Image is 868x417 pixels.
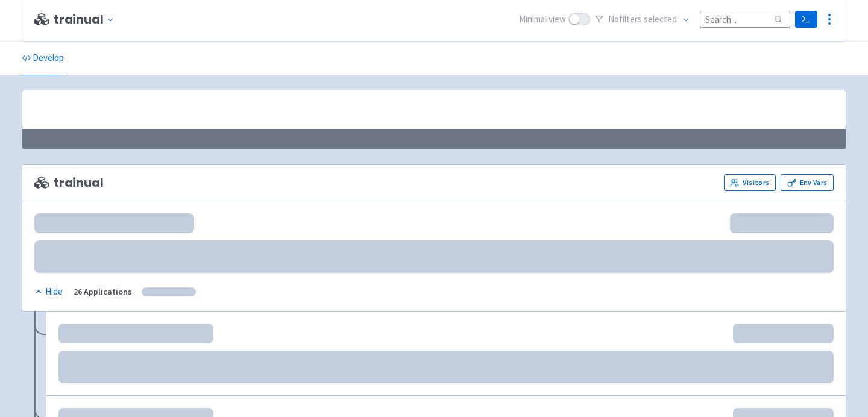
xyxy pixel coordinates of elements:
[74,285,132,299] div: 26 Applications
[700,11,790,27] input: Search...
[781,174,834,191] a: Env Vars
[54,13,119,27] button: trainual
[608,13,677,27] span: No filter s
[724,174,776,191] a: Visitors
[34,176,104,190] span: trainual
[22,42,64,75] a: Develop
[519,13,566,27] span: Minimal view
[795,11,817,28] a: Terminal
[34,285,63,299] div: Hide
[644,13,677,25] span: selected
[34,285,64,299] button: Hide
